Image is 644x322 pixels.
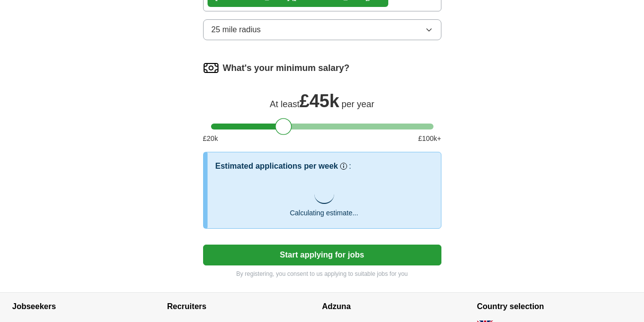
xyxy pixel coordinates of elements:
button: 25 mile radius [203,19,441,40]
h3: : [349,160,351,172]
label: What's your minimum salary? [223,62,350,75]
span: £ 45k [299,91,339,111]
h4: Country selection [477,293,632,321]
span: At least [270,99,299,109]
button: Start applying for jobs [203,245,441,265]
span: £ 20 k [203,133,218,144]
p: Calculating estimate... [290,208,358,218]
p: By registering, you consent to us applying to suitable jobs for you [203,269,441,278]
img: salary.png [203,60,219,76]
span: 25 mile radius [212,24,261,36]
h3: Estimated applications per week [215,160,338,172]
span: per year [342,99,374,109]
